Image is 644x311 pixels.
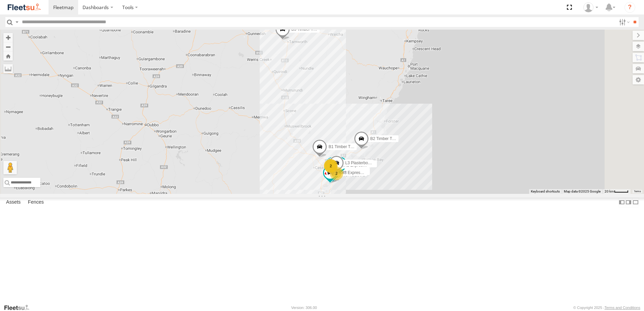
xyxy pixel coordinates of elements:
label: Search Filter Options [616,17,631,27]
label: Assets [3,198,24,207]
label: Map Settings [633,75,644,84]
i: ? [624,2,635,13]
a: Visit our Website [4,304,35,311]
button: Keyboard shortcuts [531,189,560,194]
label: Dock Summary Table to the Right [625,198,632,207]
a: Terms and Conditions [605,306,640,310]
div: James Cullen [581,2,601,12]
span: B1 Timber Truck [328,144,358,149]
span: CX3 Express Ute [339,170,370,175]
span: L3 Plasterboard Truck [345,161,385,165]
label: Search Query [14,17,20,27]
div: © Copyright 2025 - [573,306,640,310]
label: Fences [25,198,47,207]
span: Map data ©2025 Google [564,189,601,193]
label: Hide Summary Table [632,198,639,207]
button: Drag Pegman onto the map to open Street View [3,161,17,174]
span: B2 Timber Truck [370,137,399,141]
div: 2 [324,159,337,173]
a: Terms (opens in new tab) [634,190,641,193]
button: Zoom in [3,33,13,42]
img: fleetsu-logo-horizontal.svg [7,3,42,12]
label: Dock Summary Table to the Left [618,198,625,207]
button: Zoom out [3,42,13,51]
span: B5 Timber Truck [291,27,321,32]
div: 2 [330,167,343,180]
div: Version: 306.00 [291,306,317,310]
button: Zoom Home [3,51,13,61]
button: Map Scale: 20 km per 39 pixels [603,189,631,194]
span: 20 km [605,189,614,193]
label: Measure [3,64,13,73]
